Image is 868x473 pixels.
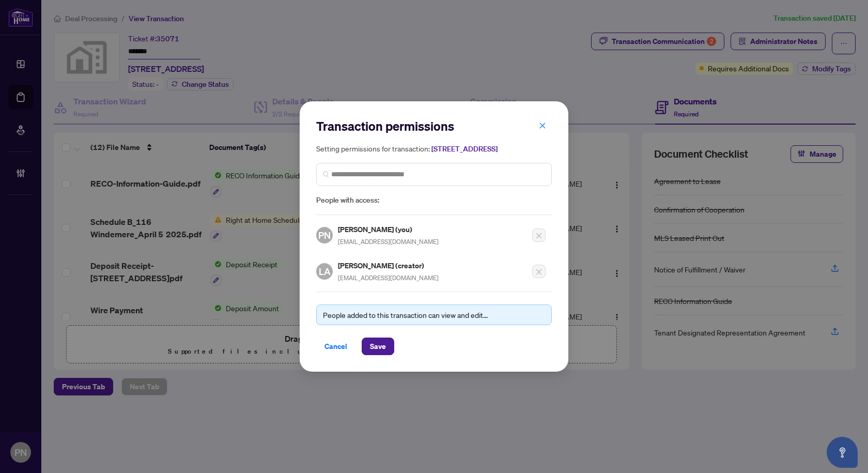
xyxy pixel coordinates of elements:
button: Cancel [316,338,355,355]
span: [EMAIL_ADDRESS][DOMAIN_NAME] [338,274,439,282]
div: People added to this transaction can view and edit... [323,309,545,321]
h2: Transaction permissions [316,118,552,134]
span: PN [318,228,331,242]
img: search_icon [323,171,329,177]
span: LA [319,264,331,279]
h5: [PERSON_NAME] (you) [338,223,439,235]
button: Open asap [827,437,858,468]
span: People with access: [316,194,552,206]
span: Cancel [324,338,347,355]
span: close [539,122,546,129]
h5: [PERSON_NAME] (creator) [338,260,439,271]
span: [EMAIL_ADDRESS][DOMAIN_NAME] [338,238,439,246]
h5: Setting permissions for transaction: [316,143,552,155]
button: Save [362,338,394,355]
span: [STREET_ADDRESS] [431,144,498,154]
span: Save [370,338,386,355]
